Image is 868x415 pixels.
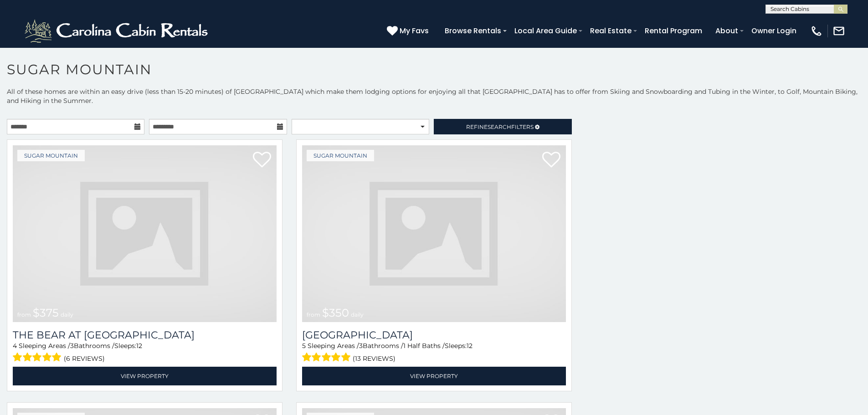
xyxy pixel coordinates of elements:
[466,123,534,130] span: Refine Filters
[13,342,17,350] span: 4
[353,353,395,364] span: (13 reviews)
[13,367,277,385] a: View Property
[302,145,566,322] img: dummy-image.jpg
[302,367,566,385] a: View Property
[810,25,823,37] img: phone-regular-white.png
[302,329,566,341] h3: Grouse Moor Lodge
[387,25,431,37] a: My Favs
[400,25,429,36] span: My Favs
[61,311,73,318] span: daily
[403,342,445,350] span: 1 Half Baths /
[640,23,707,39] a: Rental Program
[440,23,506,39] a: Browse Rentals
[64,353,105,364] span: (6 reviews)
[307,150,374,161] a: Sugar Mountain
[586,23,636,39] a: Real Estate
[302,329,566,341] a: [GEOGRAPHIC_DATA]
[70,342,74,350] span: 3
[13,145,277,322] img: dummy-image.jpg
[33,306,59,319] span: $375
[322,306,349,319] span: $350
[747,23,801,39] a: Owner Login
[434,119,571,134] a: RefineSearchFilters
[13,329,277,341] h3: The Bear At Sugar Mountain
[359,342,363,350] span: 3
[307,311,320,318] span: from
[542,151,560,170] a: Add to favorites
[351,311,364,318] span: daily
[711,23,743,39] a: About
[488,123,511,130] span: Search
[13,329,277,341] a: The Bear At [GEOGRAPHIC_DATA]
[302,342,306,350] span: 5
[510,23,581,39] a: Local Area Guide
[467,342,473,350] span: 12
[23,17,212,45] img: White-1-2.png
[13,145,277,322] a: from $375 daily
[13,341,277,364] div: Sleeping Areas / Bathrooms / Sleeps:
[17,150,85,161] a: Sugar Mountain
[17,311,31,318] span: from
[136,342,142,350] span: 12
[253,151,271,170] a: Add to favorites
[832,25,845,37] img: mail-regular-white.png
[302,341,566,364] div: Sleeping Areas / Bathrooms / Sleeps:
[302,145,566,322] a: from $350 daily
